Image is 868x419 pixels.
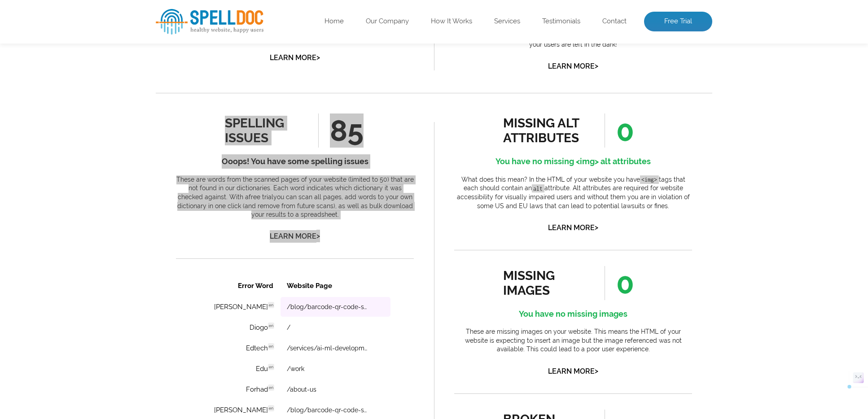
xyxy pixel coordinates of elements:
th: Error Word [23,1,104,22]
span: en [92,27,98,34]
a: free trial [249,193,273,201]
span: en [92,172,98,178]
td: Diogo [23,43,104,63]
a: Learn More> [270,232,320,240]
th: Website Page [105,1,215,22]
span: en [92,48,98,54]
h4: Ooops! You have some spelling issues [176,154,414,169]
td: [PERSON_NAME] [23,22,104,42]
a: /work [111,214,128,222]
td: Odoo (2) [23,167,104,187]
a: Next [175,250,193,259]
a: /blog/barcode-qr-code-scanning-in-flutter-apps-flutter_s [111,132,194,139]
a: / [111,49,114,57]
td: Shadcn [23,208,104,228]
a: /products [111,194,141,201]
a: /work [111,91,128,98]
span: > [595,221,598,234]
div: missing alt attributes [503,116,584,145]
span: en [92,151,98,157]
a: Testimonials [542,17,580,26]
a: Learn More> [548,62,598,70]
a: 5 [121,250,129,259]
a: 3 [95,250,102,259]
a: 4 [108,250,116,259]
span: > [595,60,598,72]
a: 8 [161,250,169,259]
div: missing images [503,268,584,298]
a: 7 [148,250,156,259]
span: > [316,51,320,64]
code: <img> [640,175,659,184]
a: Our Company [366,17,409,26]
td: Laravel [23,146,104,166]
a: 2 [82,250,89,259]
td: Pioo (2) [23,188,104,207]
a: Home [324,17,344,26]
a: Learn More> [548,223,598,232]
td: [PERSON_NAME] [23,126,104,145]
span: 0 [605,113,634,148]
a: Free Trial [644,12,712,31]
span: en [92,192,98,199]
span: en [92,213,98,219]
a: Contact [602,17,627,26]
span: en [92,131,98,137]
a: /blog/barcode-qr-code-scanning-in-flutter-apps-flutter_s [111,29,194,36]
span: en [92,110,98,116]
a: How It Works [431,17,472,26]
p: These are missing images on your website. This means the HTML of your website is expecting to ins... [454,327,692,354]
span: > [316,230,320,242]
a: Services [494,17,520,26]
span: 0 [605,266,634,300]
a: Learn More> [548,367,598,375]
p: These are words from the scanned pages of your website (limited to 50) that are not found in our ... [176,175,414,219]
a: Learn More> [270,53,320,62]
span: en [92,89,98,96]
a: 1 [68,250,76,260]
span: 85 [318,113,364,148]
div: spelling issues [225,116,306,145]
h4: You have no missing images [454,307,692,321]
td: Edtech [23,64,104,83]
p: What does this mean? In the HTML of your website you have tags that each should contain an attrib... [454,175,692,210]
td: Edu [23,84,104,104]
a: 6 [135,250,143,259]
a: /about-us [111,111,140,118]
a: /work [111,173,128,180]
td: Forhad [23,105,104,125]
h4: You have no missing <img> alt attributes [454,154,692,169]
span: > [595,365,598,377]
a: /services/ai-ml-development-integration [111,153,194,160]
a: /services/ai-ml-development-integration [111,70,194,77]
code: alt [532,184,544,193]
img: SpellDoc [156,9,263,35]
span: en [92,69,98,75]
